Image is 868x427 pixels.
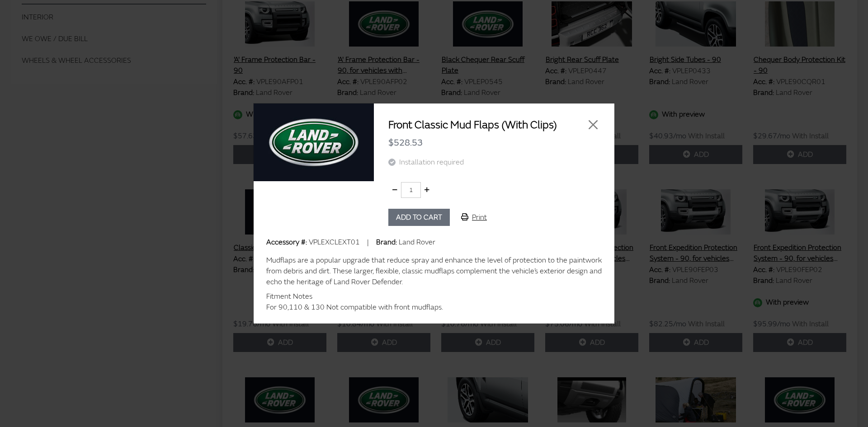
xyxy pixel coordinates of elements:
span: VPLEXCLEXT01 [309,238,360,247]
button: Add to cart [388,209,450,226]
label: Accessory #: [266,237,307,248]
button: Print [453,209,495,226]
div: For 90,110 & 130 Not compatible with front mudflaps. [266,302,602,313]
button: Close [586,118,600,131]
div: Mudflaps are a popular upgrade that reduce spray and enhance the level of protection to the paint... [266,255,602,287]
h2: Front Classic Mud Flaps (With Clips) [388,118,563,132]
span: Installation required [399,158,464,167]
img: Image for Front Classic Mud Flaps (With Clips) [254,103,374,181]
div: $528.53 [388,132,600,153]
span: | [367,238,369,247]
label: Brand: [376,237,397,248]
label: Fitment Notes [266,291,312,302]
span: Land Rover [399,238,435,247]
